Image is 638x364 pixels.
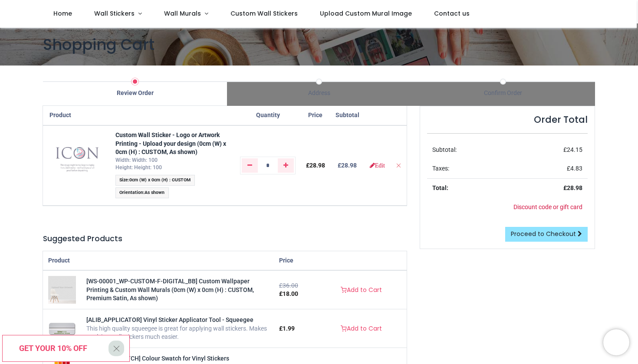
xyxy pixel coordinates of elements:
[48,276,76,304] img: [WS-00001_WP-CUSTOM-F-DIGITAL_BB] Custom Wallpaper Printing & Custom Wall Murals (0cm (W) x 0cm (...
[49,131,105,187] img: lXm4AAAAASUVORK5CYII=
[427,113,588,126] h4: Order Total
[283,290,298,297] span: 18.00
[427,159,514,178] td: Taxes:
[86,355,229,362] a: [COLOUR_SWATCH] Colour Swatch for Vinyl Stickers
[53,9,72,18] span: Home
[145,190,164,195] span: As shown
[279,290,298,297] span: £
[338,162,357,169] b: £
[115,175,195,186] span: :
[341,162,357,169] span: 28.98
[395,162,401,169] a: Remove from cart
[242,158,258,172] a: Remove one
[567,146,582,153] span: 24.15
[511,230,576,238] span: Proceed to Checkout
[320,9,412,18] span: Upload Custom Mural Image
[278,158,294,172] a: Add one
[279,282,298,289] del: £
[567,165,582,172] span: £
[434,9,470,18] span: Contact us
[283,325,295,332] span: 1.99
[129,177,191,183] span: 0cm (W) x 0cm (H) : CUSTOM
[335,321,388,336] a: Add to Cart
[94,9,135,18] span: Wall Stickers
[513,203,582,210] a: Discount code or gift card
[227,89,411,98] div: Address
[119,190,143,195] span: Orientation
[48,286,76,293] a: [WS-00001_WP-CUSTOM-F-DIGITAL_BB] Custom Wallpaper Printing & Custom Wall Murals (0cm (W) x 0cm (...
[432,184,448,191] strong: Total:
[567,184,582,191] span: 28.98
[427,141,514,160] td: Subtotal:
[43,106,110,125] th: Product
[43,233,407,244] h5: Suggested Products
[48,325,76,331] a: [ALIB_APPLICATOR] Vinyl Sticker Applicator Tool - Squeegee
[570,165,582,172] span: 4.83
[230,9,298,18] span: Custom Wall Stickers
[411,89,595,98] div: Confirm Order
[603,329,629,355] iframe: Brevo live chat
[43,89,227,98] div: Review Order
[301,106,330,125] th: Price
[164,9,201,18] span: Wall Murals
[115,157,158,163] span: Width: Width: 100
[306,162,325,169] span: £
[48,315,76,342] img: [ALIB_APPLICATOR] Vinyl Sticker Applicator Tool - Squeegee
[119,177,128,183] span: Size
[309,162,325,169] span: 28.98
[505,227,588,242] a: Proceed to Checkout
[86,316,253,323] a: [ALIB_APPLICATOR] Vinyl Sticker Applicator Tool - Squeegee
[43,34,595,55] h1: Shopping Cart
[335,283,388,298] a: Add to Cart
[563,184,582,191] strong: £
[283,282,298,289] span: 36.00
[115,131,226,155] a: Custom Wall Sticker - Logo or Artwork Printing - Upload your design (0cm (W) x 0cm (H) : CUSTOM, ...
[256,111,280,118] span: Quantity
[279,325,295,332] span: £
[274,251,316,271] th: Price
[86,278,254,302] a: [WS-00001_WP-CUSTOM-F-DIGITAL_BB] Custom Wallpaper Printing & Custom Wall Murals (0cm (W) x 0cm (...
[330,106,365,125] th: Subtotal
[115,164,162,171] span: Height: Height: 100
[370,162,385,168] a: Edit
[43,251,274,271] th: Product
[115,187,169,198] span: :
[86,325,269,341] div: This high quality squeegee is great for applying wall stickers. Makes applying wall stickers much...
[563,146,582,153] span: £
